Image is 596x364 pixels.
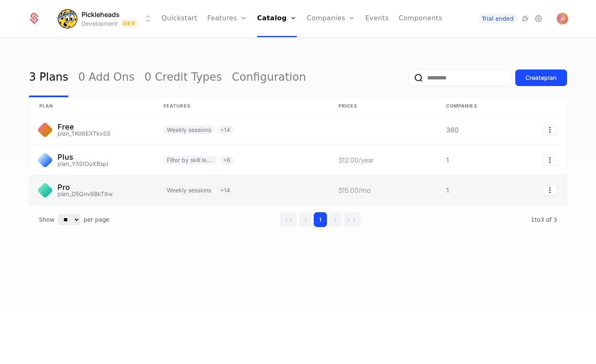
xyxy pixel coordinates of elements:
[154,98,329,115] th: Features
[144,58,222,97] a: 0 Credit Types
[531,216,553,223] span: 1 to 3 of
[58,9,77,29] img: Pickleheads
[534,14,543,24] a: Settings
[121,19,138,28] span: Dev
[232,58,306,97] a: Configuration
[29,206,567,234] div: Table pagination
[543,185,557,196] button: Select action
[436,98,502,115] th: Companies
[344,212,361,227] button: Go to last page
[329,212,342,227] button: Go to next page
[543,155,557,165] button: Select action
[314,212,327,227] button: Go to page 1
[84,216,110,224] span: per page
[82,10,120,19] span: Pickleheads
[29,58,68,97] a: 3 Plans
[82,19,118,28] div: Development
[557,13,568,24] button: Open user button
[39,216,55,224] span: Show
[543,125,557,135] button: Select action
[515,69,567,86] button: Createplan
[520,14,530,24] a: Integrations
[280,212,297,227] button: Go to first page
[299,212,312,227] button: Go to previous page
[478,14,517,24] a: Trial ended
[557,13,568,24] img: Jeff Gordon
[531,216,557,223] span: 3
[60,10,153,28] button: Select environment
[78,58,135,97] a: 0 Add Ons
[58,214,80,225] select: Select page size
[526,74,557,82] div: Create plan
[29,98,154,115] th: plan
[329,98,436,115] th: Prices
[280,212,361,227] div: Page navigation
